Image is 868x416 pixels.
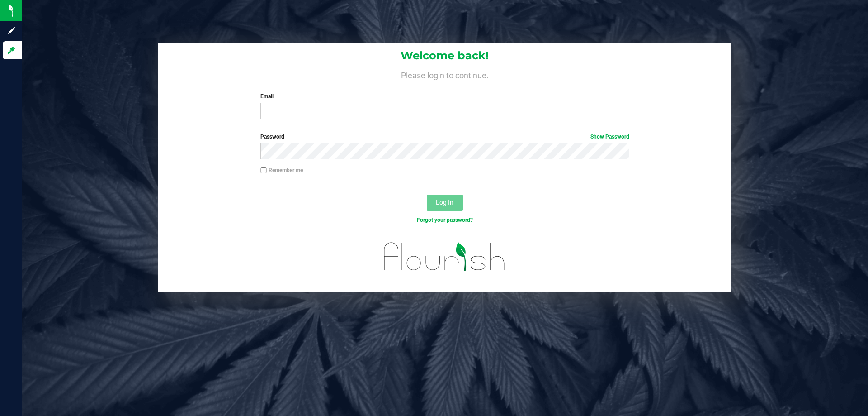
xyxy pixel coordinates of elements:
[590,134,629,140] a: Show Password
[7,26,16,35] inline-svg: Sign up
[260,167,267,174] input: Remember me
[417,217,473,223] a: Forgot your password?
[427,195,463,211] button: Log In
[260,92,629,100] label: Email
[158,50,731,62] h1: Welcome back!
[158,69,731,80] h4: Please login to continue.
[7,46,16,55] inline-svg: Log in
[260,166,303,174] label: Remember me
[436,199,453,206] span: Log In
[260,134,284,140] span: Password
[373,234,516,280] img: flourish_logo.svg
